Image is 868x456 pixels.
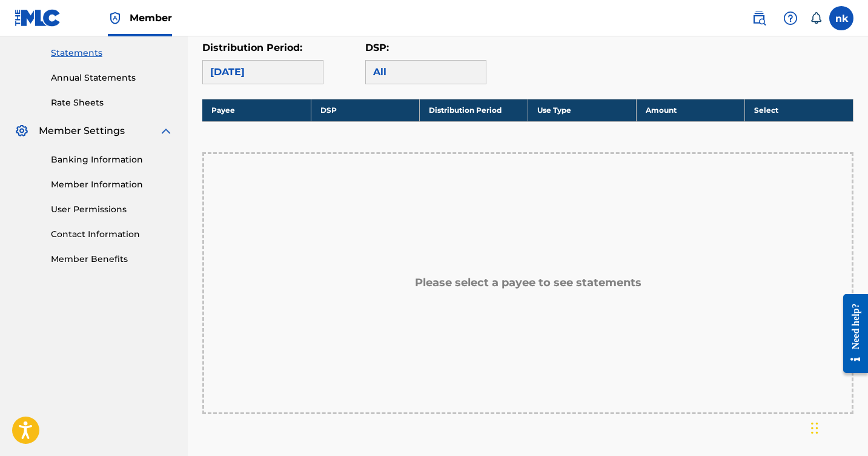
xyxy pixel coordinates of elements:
[834,281,868,385] iframe: Resource Center
[159,124,173,138] img: expand
[51,203,173,216] a: User Permissions
[778,6,803,30] div: Help
[39,124,125,138] span: Member Settings
[51,47,173,59] a: Statements
[51,96,173,109] a: Rate Sheets
[51,178,173,191] a: Member Information
[807,398,868,456] iframe: Chat Widget
[51,253,173,266] a: Member Benefits
[202,42,302,53] label: Distribution Period:
[51,153,173,166] a: Banking Information
[744,99,853,121] th: Select
[108,11,122,25] img: Top Rightsholder
[752,11,766,25] img: search
[528,99,636,121] th: Use Type
[202,99,311,121] th: Payee
[51,228,173,241] a: Contact Information
[811,410,818,446] div: Arrastrar
[415,276,641,290] h5: Please select a payee to see statements
[51,72,173,84] a: Annual Statements
[636,99,744,121] th: Amount
[829,6,853,30] div: User Menu
[15,124,29,138] img: Member Settings
[783,11,798,25] img: help
[15,9,61,27] img: MLC Logo
[807,398,868,456] div: Widget de chat
[419,99,528,121] th: Distribution Period
[747,6,771,30] a: Public Search
[311,99,419,121] th: DSP
[130,11,172,25] span: Member
[810,12,822,24] div: Notifications
[365,42,389,53] label: DSP:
